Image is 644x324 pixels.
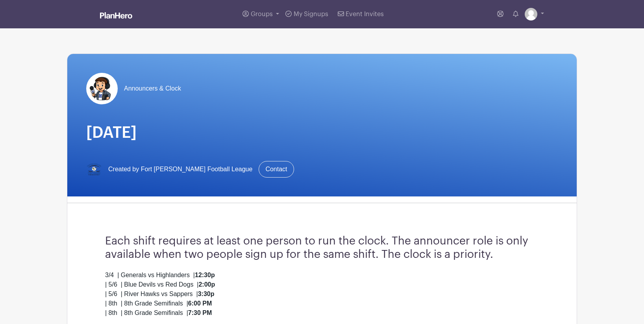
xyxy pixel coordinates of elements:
span: Created by Fort [PERSON_NAME] Football League [108,165,252,174]
img: Untitled%20design%20(19).png [86,73,118,104]
strong: 6:00 PM [188,300,212,307]
span: My Signups [294,11,328,17]
strong: 12:30p [195,272,215,278]
strong: 2:00p [198,281,215,288]
strong: 7:30 PM [188,309,212,316]
span: Event Invites [346,11,384,17]
a: Contact [259,161,294,178]
img: 2.png [86,161,102,177]
img: default-ce2991bfa6775e67f084385cd625a349d9dcbb7a52a09fb2fda1e96e2d18dcdb.png [525,8,537,20]
h1: [DATE] [86,123,558,142]
span: Groups [251,11,273,17]
div: 3/4 | Generals vs Highlanders | | 5/6 | Blue Devils vs Red Dogs | | 5/6 | River Hawks vs Sappers ... [105,270,539,318]
strong: 3:30p [198,291,215,297]
img: logo_white-6c42ec7e38ccf1d336a20a19083b03d10ae64f83f12c07503d8b9e83406b4c7d.svg [100,12,132,19]
h3: Each shift requires at least one person to run the clock. The announcer role is only available wh... [105,235,539,261]
span: Announcers & Clock [124,84,181,93]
